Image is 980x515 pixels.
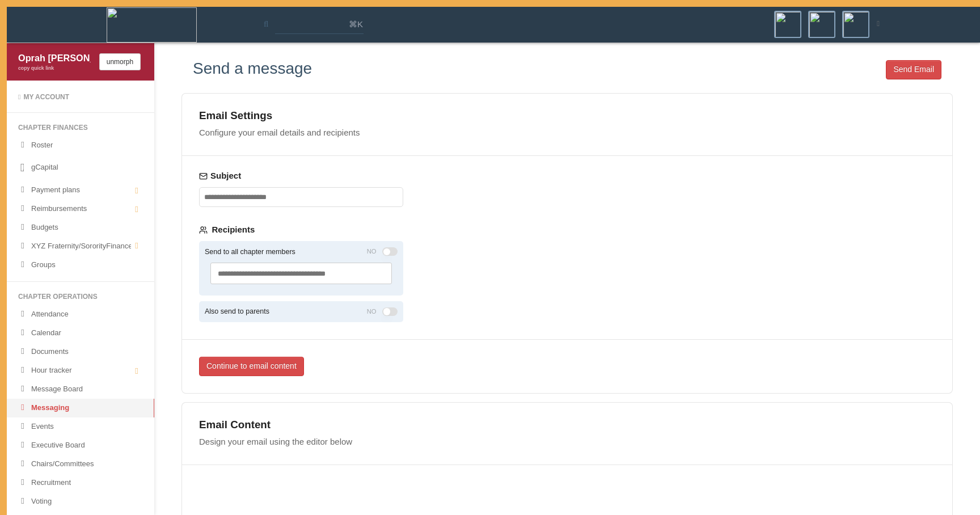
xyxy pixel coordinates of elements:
label: Recipients [199,224,403,235]
div: Oprah [PERSON_NAME] [18,52,91,65]
a: Voting [7,492,154,511]
div: Configure your email details and recipients [199,127,935,138]
button: Send Email [886,60,941,79]
a: Roster [7,136,154,155]
a: Reimbursements [7,200,154,218]
a: Executive Board [7,436,154,455]
label: Subject [199,170,403,181]
li: Chapter finances [7,120,154,136]
a: Hour tracker [7,361,154,380]
label: Also send to parents [205,307,269,317]
a: Payment plans [7,181,154,200]
div: Design your email using the editor below [199,436,935,448]
a: Groups [7,256,154,275]
div: Email Content [199,420,935,430]
a: Attendance [7,305,154,324]
a: Message Board [7,380,154,399]
span: NO [367,247,377,257]
a: Chairs/Committees [7,455,154,474]
a: XYZ Fraternity/SororityFinances [7,237,154,256]
div: My Account [18,92,143,102]
span: ⌘K [349,19,363,30]
li: Chapter operations [7,289,154,305]
a: Messaging [7,399,154,417]
a: Events [7,417,154,436]
a: Calendar [7,324,154,343]
div: copy quick link [18,65,91,72]
span: NO [367,307,377,317]
label: Send to all chapter members [205,248,295,256]
button: unmorph [99,53,141,70]
a: gCapital [7,155,154,181]
a: Recruitment [7,474,154,492]
div: Email Settings [199,111,935,121]
a: Documents [7,343,154,361]
a: Budgets [7,218,154,237]
h3: Send a message [193,60,312,78]
button: Continue to email content [199,357,304,376]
